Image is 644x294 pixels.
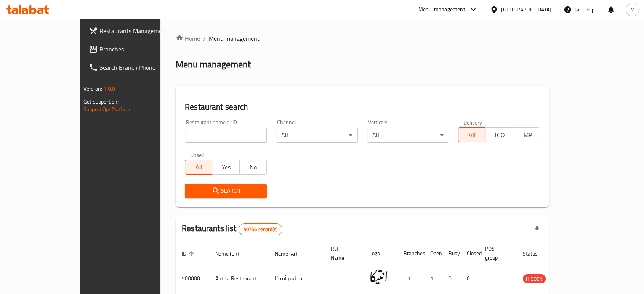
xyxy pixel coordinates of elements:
button: Yes [212,160,239,175]
h2: Restaurant search [185,101,540,113]
span: Search Branch Phone [99,63,181,72]
h2: Restaurants list [182,223,282,235]
button: No [239,160,267,175]
span: Ref. Name [331,244,354,262]
span: TGO [489,129,509,141]
span: Status [523,249,548,258]
td: Antika Restaurant [209,265,269,292]
button: All [458,127,485,142]
a: Restaurants Management [83,22,187,40]
span: 40756 record(s) [239,226,282,233]
span: Menu management [209,34,260,43]
span: 1.0.0 [103,84,115,94]
span: POS group [485,244,508,262]
a: Branches [83,40,187,58]
label: Delivery [463,120,482,125]
a: Search Branch Phone [83,58,187,77]
th: Closed [461,242,479,265]
th: Logo [363,242,397,265]
td: 0 [442,265,461,292]
span: ID [182,249,196,258]
th: Branches [397,242,424,265]
span: All [188,162,209,173]
span: All [461,129,482,141]
span: No [243,162,264,173]
li: / [203,34,206,43]
button: TMP [513,127,540,142]
div: Export file [528,220,546,238]
span: Name (Ar) [275,249,307,258]
span: Search [191,186,261,196]
td: مطعم أنتيكا [269,265,325,292]
label: Upsell [190,152,204,157]
a: Support.OpsPlatform [83,104,132,114]
span: Yes [215,162,236,173]
a: Home [176,34,200,43]
span: Restaurants Management [99,26,181,35]
th: Busy [442,242,461,265]
img: Antika Restaurant [369,267,388,286]
td: 1 [424,265,442,292]
span: M [630,5,635,14]
button: All [185,160,212,175]
input: Search for restaurant name or ID.. [185,128,267,143]
td: 500000 [176,265,209,292]
button: TGO [485,127,513,142]
button: Search [185,184,267,198]
span: HIDDEN [523,275,546,283]
div: Total records count [239,223,282,235]
nav: breadcrumb [176,34,549,43]
div: HIDDEN [523,274,546,283]
div: [GEOGRAPHIC_DATA] [501,5,551,14]
div: All [367,128,449,143]
span: TMP [516,129,537,141]
span: Version: [83,84,102,94]
span: Get support on: [83,97,119,107]
span: Branches [99,45,181,54]
span: Name (En) [215,249,249,258]
h2: Menu management [176,58,251,70]
div: All [276,128,358,143]
td: 0 [461,265,479,292]
th: Open [424,242,442,265]
div: Menu-management [418,5,465,14]
td: 1 [397,265,424,292]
